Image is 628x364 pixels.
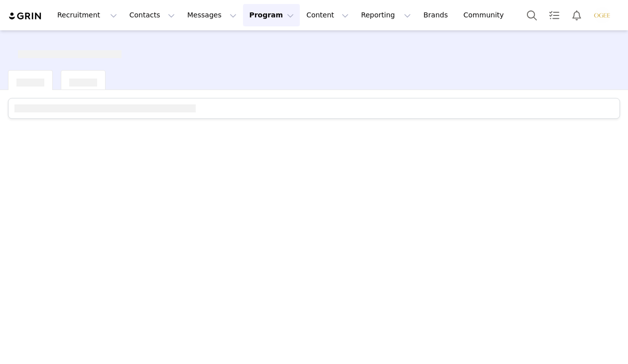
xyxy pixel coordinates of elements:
img: grin logo [8,11,43,21]
button: Program [243,4,300,26]
button: Messages [181,4,243,26]
button: Content [300,4,355,26]
img: e7e4abd6-8155-450c-9b0f-ff2e38e699c8.png [594,7,610,23]
a: Brands [417,4,457,26]
a: Tasks [543,4,565,26]
button: Recruitment [51,4,123,26]
button: Search [521,4,543,26]
a: Community [458,4,514,26]
div: [object Object] [16,71,44,87]
button: Contacts [124,4,181,26]
button: Reporting [355,4,417,26]
button: Profile [588,7,620,23]
div: [object Object] [18,42,122,58]
div: [object Object] [69,71,97,87]
button: Notifications [566,4,588,26]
